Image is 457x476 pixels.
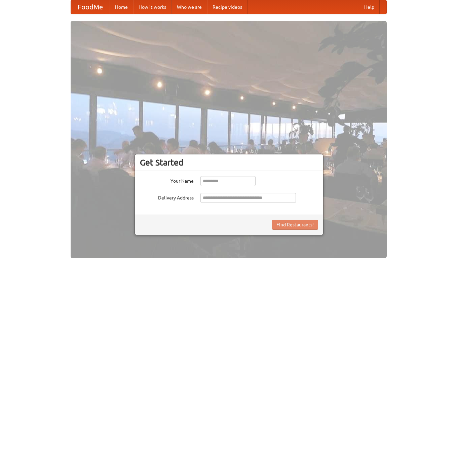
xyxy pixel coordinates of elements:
[172,0,207,14] a: Who we are
[140,176,194,184] label: Your Name
[133,0,172,14] a: How it works
[359,0,380,14] a: Help
[272,220,318,230] button: Find Restaurants!
[140,193,194,201] label: Delivery Address
[110,0,133,14] a: Home
[207,0,247,14] a: Recipe videos
[71,0,110,14] a: FoodMe
[140,157,318,168] h3: Get Started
